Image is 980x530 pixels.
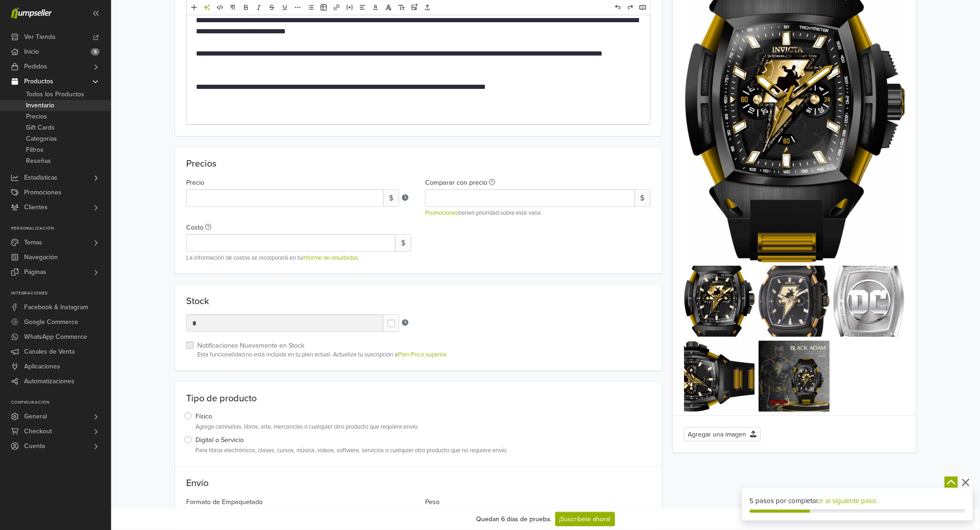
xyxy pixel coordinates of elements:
[555,512,615,526] a: ¡Suscríbete ahora!
[26,122,55,133] span: Gift Cards
[24,439,45,454] span: Cuenta
[331,1,343,13] a: Enlace
[266,1,278,13] a: Eliminado
[24,330,87,344] span: WhatsApp Commerce
[24,185,62,200] span: Promociones
[24,200,48,215] span: Clientes
[318,1,330,13] a: Tabla
[398,351,446,358] a: Plan Pro o superior
[24,30,55,44] span: Ver Tienda
[421,1,433,13] a: Subir archivos
[750,496,965,506] div: 5 pasos por completar.
[195,412,212,422] label: Físico
[24,359,60,374] span: Aplicaciones
[26,156,51,167] span: Reseñas
[612,1,624,13] a: Deshacer
[344,1,356,13] a: Incrustar
[305,1,317,13] a: Lista
[24,424,52,439] span: Checkout
[684,341,755,412] img: landscape_l_---_1759622951718.jpg
[11,291,111,296] p: Integraciones
[186,254,359,262] span: La información de costos se incorporará en tu .
[408,1,421,13] a: Subir imágenes
[186,497,263,507] label: Formato de Empaquetado
[834,266,905,337] img: caseback_l_---_1759622934475.jpg
[11,226,111,231] p: Personalización
[26,89,84,100] span: Todos los Productos
[684,266,755,337] img: front_l_---_1759622901251.jpg
[24,59,47,74] span: Pedidos
[227,1,239,13] a: Formato
[186,296,651,307] p: Stock
[253,1,265,13] a: Cursiva
[24,300,88,315] span: Facebook & Instagram
[197,350,651,359] small: Esta funcionalidad no está incluida en tu plan actual. Actualiza tu suscripción a .
[188,1,200,13] a: Añadir
[24,170,57,185] span: Estadísticas
[24,44,39,59] span: Inicio
[214,1,226,13] a: HTML
[383,189,399,207] span: $
[759,266,830,337] img: catalogshot_l_---_1759622923390.jpg
[240,1,252,13] a: Negrita
[186,178,204,188] label: Precio
[24,250,58,265] span: Navegación
[11,400,111,405] p: Configuración
[195,446,651,455] small: Para libros electrónicos, clases, cursos, música, videos, software, servicios o cualquier otro pr...
[624,1,636,13] a: Rehacer
[24,315,78,330] span: Google Commerce
[24,265,46,280] span: Páginas
[292,1,304,13] a: Más formato
[24,235,42,250] span: Temas
[759,341,830,412] img: Imagen_20de_20WhatsApp_202025-04-27_20a_20las_2019.19.22_9a340f64_---_1759622987062.jpg
[634,189,651,207] span: $
[24,74,53,89] span: Productos
[186,393,651,404] p: Tipo de producto
[26,100,54,111] span: Inventario
[396,1,408,13] a: Tamaño de fuente
[477,514,552,524] div: Quedan 6 días de prueba.
[425,178,495,188] label: Comparar con precio
[24,374,75,389] span: Automatizaciones
[26,133,57,144] span: Categorías
[24,344,75,359] span: Canales de Venta
[302,254,358,262] a: informe de resultados
[91,48,100,56] span: 5
[637,1,649,13] a: Atajos
[425,209,459,217] a: Promociones
[26,144,44,156] span: Filtros
[370,1,382,13] a: Color del texto
[357,1,369,13] a: Alineación
[684,427,761,442] button: Agregar una imagen
[383,1,395,13] a: Fuente
[186,223,211,233] label: Costo
[395,234,411,252] span: $
[197,341,304,351] label: Notificaciones Nuevamente en Stock
[24,409,47,424] span: General
[425,497,440,507] label: Peso
[279,1,291,13] a: Subrayado
[186,478,651,489] h5: Envío
[195,423,651,431] small: Agrega camisetas, libros, arte, mercancías o cualquier otro producto que requiera envío.
[820,497,878,505] a: Ir al siguiente paso.
[195,435,244,445] label: Digital o Servicio
[425,209,650,218] small: tienen prioridad sobre este valor.
[201,1,213,13] a: Herramientas de IA
[186,158,651,169] p: Precios
[26,111,47,122] span: Precios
